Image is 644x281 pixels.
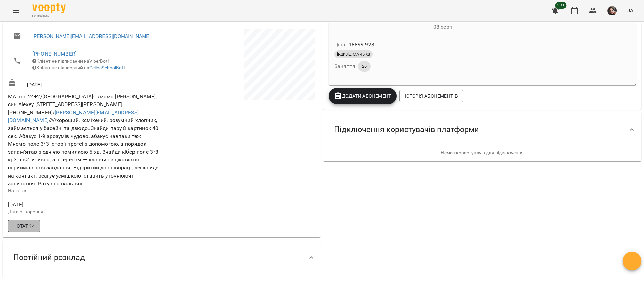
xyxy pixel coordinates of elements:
span: Додати Абонемент [334,92,391,100]
button: Ментальна арифметика: Індив 3м08 серп- Ціна18899.92$індивід МА 45 хвЗаняття26 [329,16,526,80]
div: Підключення користувачів платформи [323,112,641,147]
button: Menu [8,3,24,19]
span: For Business [32,14,66,18]
span: 26 [358,63,371,69]
span: Клієнт не підписаний на ! [32,65,125,70]
p: Дата створення [8,209,160,215]
h6: Заняття [334,62,355,71]
div: Постійний розклад [3,240,321,275]
a: [PHONE_NUMBER] [32,51,77,57]
p: 18899.92 $ [348,41,374,49]
p: Немає користувачів для підключення [329,150,636,156]
a: GeliosSchoolBot [89,65,124,70]
span: Нотатки [13,222,35,230]
a: [PERSON_NAME][EMAIL_ADDRESS][DOMAIN_NAME] [8,109,139,124]
button: Нотатки [8,220,40,232]
a: [PERSON_NAME][EMAIL_ADDRESS][DOMAIN_NAME] [32,33,150,40]
span: 08 серп - [433,24,454,30]
button: UA [624,4,636,17]
span: [DATE] [8,201,160,209]
div: [DATE] [7,77,162,89]
span: МА рос 24+2/[GEOGRAPHIC_DATA]-1/мама [PERSON_NAME], син Alexey [STREET_ADDRESS][PERSON_NAME] [PHO... [8,93,158,187]
span: UA [626,7,633,14]
div: Ментальна арифметика: Індив 3м [329,16,361,32]
span: Клієнт не підписаний на ViberBot! [32,58,109,64]
img: 415cf204168fa55e927162f296ff3726.jpg [607,6,617,15]
span: Підключення користувачів платформи [334,124,479,135]
span: індивід МА 45 хв [334,51,373,57]
button: Історія абонементів [399,90,463,102]
div: Ментальна арифметика: Індив 3м [361,16,526,32]
img: Voopty Logo [32,3,66,13]
h6: Ціна [334,40,346,49]
span: 99+ [555,2,567,9]
span: Постійний розклад [13,252,85,263]
button: Додати Абонемент [329,88,397,104]
span: Історія абонементів [405,92,458,100]
p: Нотатка [8,188,160,194]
